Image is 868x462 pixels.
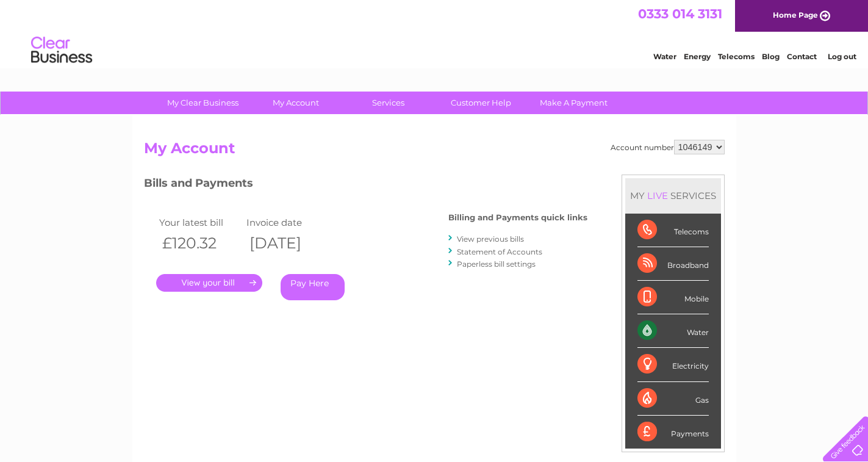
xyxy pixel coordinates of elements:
th: [DATE] [243,231,331,256]
div: LIVE [645,190,670,201]
h4: Billing and Payments quick links [448,213,587,222]
img: logo.png [30,32,93,69]
div: Gas [637,382,709,416]
a: My Account [245,92,346,114]
div: MY SERVICES [625,178,721,213]
div: Telecoms [637,214,709,247]
th: £120.32 [156,231,244,256]
a: 0333 014 3131 [638,6,722,21]
a: Make A Payment [523,92,624,114]
div: Electricity [637,348,709,381]
a: My Clear Business [152,92,253,114]
a: Customer Help [431,92,531,114]
a: Telecoms [718,52,755,61]
div: Broadband [637,247,709,281]
a: Log out [828,52,856,61]
div: Clear Business is a trading name of Verastar Limited (registered in [GEOGRAPHIC_DATA] No. 3667643... [146,7,723,59]
div: Mobile [637,281,709,314]
a: . [156,274,262,292]
td: Your latest bill [156,214,244,231]
a: Energy [684,52,711,61]
a: Services [338,92,439,114]
a: Paperless bill settings [457,259,536,269]
div: Water [637,314,709,348]
h2: My Account [144,140,725,163]
a: Water [653,52,676,61]
a: Statement of Accounts [457,247,542,256]
a: Contact [787,52,817,61]
div: Payments [637,416,709,449]
td: Invoice date [243,214,331,231]
div: Account number [611,140,725,154]
h3: Bills and Payments [144,175,587,196]
a: Blog [762,52,780,61]
a: View previous bills [457,234,524,244]
a: Pay Here [281,274,345,300]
